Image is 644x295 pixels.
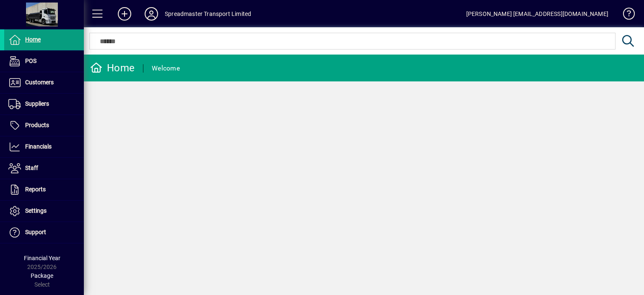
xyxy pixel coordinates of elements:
div: [PERSON_NAME] [EMAIL_ADDRESS][DOMAIN_NAME] [466,7,608,21]
span: Products [25,122,49,128]
div: Spreadmaster Transport Limited [165,7,251,21]
span: Home [25,36,41,43]
a: Staff [4,158,84,179]
a: Knowledge Base [617,2,634,29]
div: Home [90,61,135,75]
span: Suppliers [25,100,49,107]
a: Financials [4,136,84,157]
a: POS [4,51,84,72]
a: Settings [4,201,84,222]
div: Welcome [152,62,180,75]
a: Products [4,115,84,136]
span: Support [25,229,46,235]
span: Reports [25,186,46,193]
a: Suppliers [4,94,84,115]
span: Package [31,272,53,279]
span: Financial Year [24,255,60,261]
a: Support [4,222,84,243]
span: POS [25,57,36,64]
a: Reports [4,179,84,200]
button: Profile [138,6,165,21]
span: Financials [25,143,52,150]
a: Customers [4,72,84,93]
button: Add [111,6,138,21]
span: Customers [25,79,54,86]
span: Settings [25,207,47,214]
span: Staff [25,164,38,171]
